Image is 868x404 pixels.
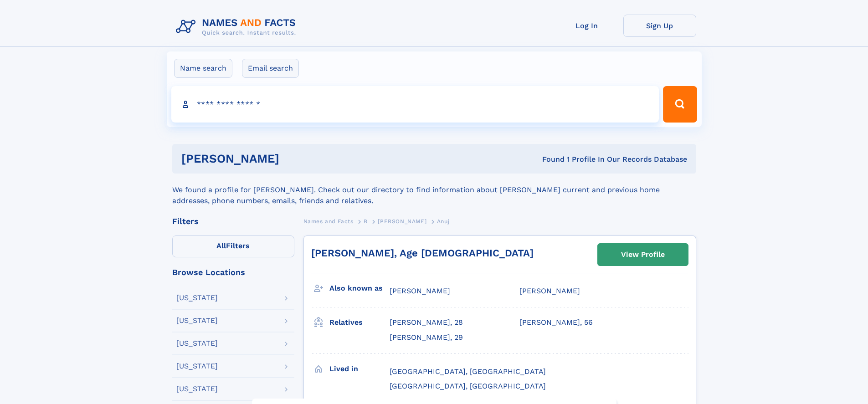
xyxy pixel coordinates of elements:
[621,244,665,265] div: View Profile
[176,385,218,393] div: [US_STATE]
[663,86,697,123] button: Search Button
[390,367,546,376] span: [GEOGRAPHIC_DATA], [GEOGRAPHIC_DATA]
[329,361,390,377] h3: Lived in
[623,15,696,37] a: Sign Up
[311,247,534,259] a: [PERSON_NAME], Age [DEMOGRAPHIC_DATA]
[172,268,294,276] div: Browse Locations
[172,15,303,39] img: Logo Names and Facts
[176,340,218,347] div: [US_STATE]
[390,382,546,390] span: [GEOGRAPHIC_DATA], [GEOGRAPHIC_DATA]
[329,281,390,296] h3: Also known as
[364,215,368,227] a: B
[437,218,449,225] span: Anuj
[519,317,593,327] a: [PERSON_NAME], 56
[598,244,688,266] a: View Profile
[172,174,696,206] div: We found a profile for [PERSON_NAME]. Check out our directory to find information about [PERSON_N...
[242,59,299,78] label: Email search
[176,363,218,370] div: [US_STATE]
[378,215,426,227] a: [PERSON_NAME]
[550,15,623,37] a: Log In
[181,153,411,164] h1: [PERSON_NAME]
[216,241,226,250] span: All
[519,286,580,295] span: [PERSON_NAME]
[390,317,463,327] a: [PERSON_NAME], 28
[378,218,426,225] span: [PERSON_NAME]
[176,294,218,302] div: [US_STATE]
[329,315,390,330] h3: Relatives
[364,218,368,225] span: B
[411,154,687,164] div: Found 1 Profile In Our Records Database
[390,332,463,343] a: [PERSON_NAME], 29
[303,215,354,227] a: Names and Facts
[171,86,659,123] input: search input
[174,59,232,78] label: Name search
[172,235,294,257] label: Filters
[172,217,294,225] div: Filters
[176,317,218,324] div: [US_STATE]
[390,286,450,295] span: [PERSON_NAME]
